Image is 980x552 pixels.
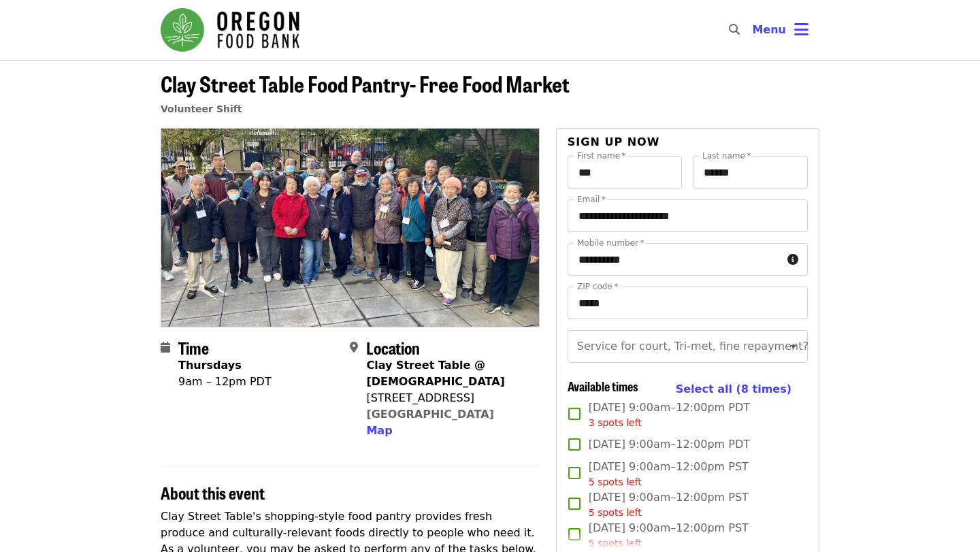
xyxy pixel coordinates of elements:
span: Menu [752,23,786,36]
i: search icon [729,23,740,36]
span: [DATE] 9:00am–12:00pm PDT [589,436,750,453]
input: Email [568,199,808,232]
label: Mobile number [577,239,644,247]
span: Clay Street Table Food Pantry- Free Food Market [161,67,570,99]
strong: Clay Street Table @ [DEMOGRAPHIC_DATA] [366,359,504,388]
span: [DATE] 9:00am–12:00pm PST [589,459,749,489]
span: Sign up now [568,135,660,148]
img: Oregon Food Bank - Home [161,8,299,52]
label: First name [577,152,626,160]
a: Volunteer Shift [161,103,242,114]
span: Available times [568,377,638,395]
input: ZIP code [568,287,808,319]
i: map-marker-alt icon [350,341,358,354]
span: Map [366,424,392,437]
span: Time [178,336,209,359]
span: Location [366,336,420,359]
button: Toggle account menu [741,14,819,46]
button: Select all (8 times) [676,379,791,400]
span: [DATE] 9:00am–12:00pm PST [589,520,749,551]
input: Mobile number [568,243,782,276]
label: Last name [702,152,751,160]
img: Clay Street Table Food Pantry- Free Food Market organized by Oregon Food Bank [161,129,539,326]
span: 3 spots left [589,417,642,428]
span: Select all (8 times) [676,383,791,395]
input: Last name [693,156,808,189]
input: Search [748,14,759,46]
button: Map [366,423,392,439]
button: Open [784,337,803,356]
input: First name [568,156,683,189]
strong: Thursdays [178,359,242,372]
span: 5 spots left [589,507,642,518]
span: About this event [161,481,265,504]
i: bars icon [794,20,808,39]
i: circle-info icon [787,253,798,266]
div: [STREET_ADDRESS] [366,390,528,406]
div: 9am – 12pm PDT [178,374,272,390]
span: [DATE] 9:00am–12:00pm PDT [589,400,750,430]
a: [GEOGRAPHIC_DATA] [366,408,493,421]
label: Email [577,195,606,204]
label: ZIP code [577,282,618,291]
i: calendar icon [161,341,170,354]
span: [DATE] 9:00am–12:00pm PST [589,489,749,520]
span: 5 spots left [589,476,642,487]
span: 5 spots left [589,538,642,549]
